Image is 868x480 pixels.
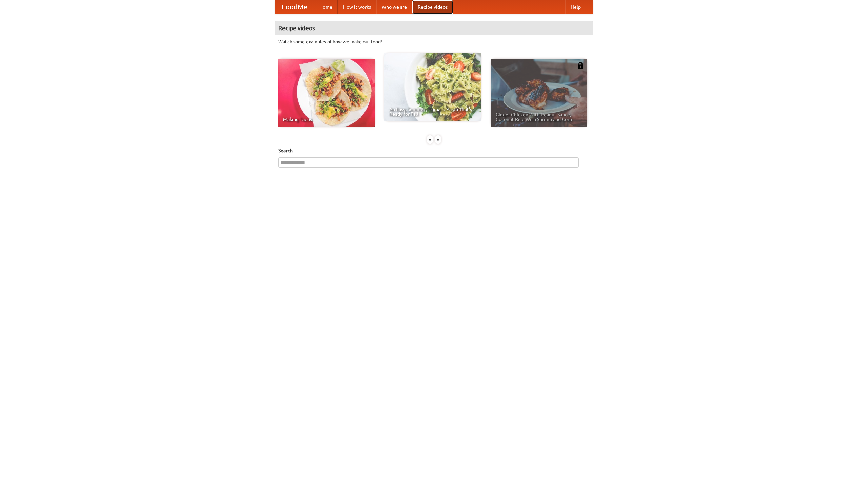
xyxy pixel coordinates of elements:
h5: Search [278,147,590,154]
a: An Easy, Summery Tomato Pasta That's Ready for Fall [384,53,481,121]
div: « [427,135,433,144]
a: Who we are [376,0,412,14]
span: An Easy, Summery Tomato Pasta That's Ready for Fall [389,107,476,116]
a: Making Tacos [278,59,375,127]
div: » [435,135,441,144]
h4: Recipe videos [275,21,593,35]
a: Recipe videos [412,0,453,14]
span: Making Tacos [283,117,370,122]
a: How it works [338,0,376,14]
a: Home [314,0,338,14]
p: Watch some examples of how we make our food! [278,38,590,45]
a: FoodMe [275,0,314,14]
img: 483408.png [577,62,584,69]
a: Help [565,0,586,14]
